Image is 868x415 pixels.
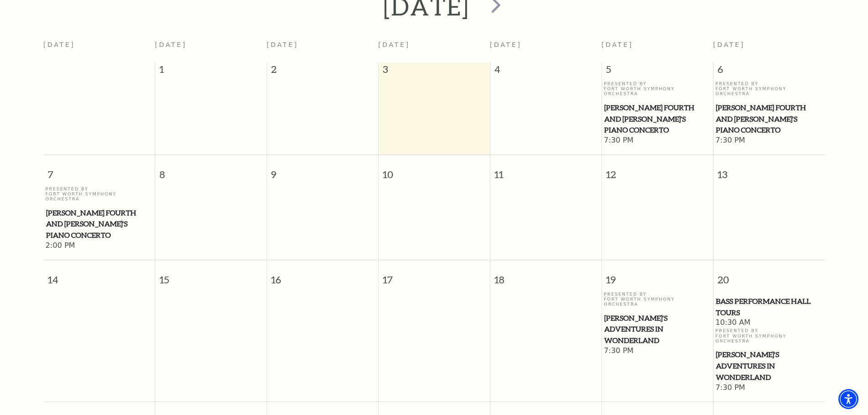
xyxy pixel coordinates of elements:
[604,81,711,97] p: Presented By Fort Worth Symphony Orchestra
[604,313,710,346] span: [PERSON_NAME]'s Adventures in Wonderland
[490,41,522,48] span: [DATE]
[43,155,155,186] span: 7
[714,62,825,81] span: 6
[46,241,153,251] span: 2:00 PM
[267,62,378,81] span: 2
[379,62,490,81] span: 3
[715,383,822,393] span: 7:30 PM
[715,136,822,146] span: 7:30 PM
[716,102,822,136] span: [PERSON_NAME] Fourth and [PERSON_NAME]'s Piano Concerto
[838,389,858,409] div: Accessibility Menu
[46,207,152,241] span: [PERSON_NAME] Fourth and [PERSON_NAME]'s Piano Concerto
[716,296,822,318] span: Bass Performance Hall Tours
[716,349,822,383] span: [PERSON_NAME]'s Adventures in Wonderland
[46,186,153,202] p: Presented By Fort Worth Symphony Orchestra
[379,260,490,292] span: 17
[490,155,601,186] span: 11
[155,155,267,186] span: 8
[155,41,187,48] span: [DATE]
[715,328,822,343] p: Presented By Fort Worth Symphony Orchestra
[43,36,155,62] th: [DATE]
[714,260,825,292] span: 20
[604,346,711,356] span: 7:30 PM
[43,260,155,292] span: 14
[602,62,713,81] span: 5
[155,62,267,81] span: 1
[490,260,601,292] span: 18
[602,260,713,292] span: 19
[713,41,745,48] span: [DATE]
[602,155,713,186] span: 12
[604,292,711,307] p: Presented By Fort Worth Symphony Orchestra
[604,136,711,146] span: 7:30 PM
[155,260,267,292] span: 15
[378,41,410,48] span: [DATE]
[379,155,490,186] span: 10
[714,155,825,186] span: 13
[267,260,378,292] span: 16
[267,155,378,186] span: 9
[490,62,601,81] span: 4
[604,102,710,136] span: [PERSON_NAME] Fourth and [PERSON_NAME]'s Piano Concerto
[715,81,822,97] p: Presented By Fort Worth Symphony Orchestra
[267,41,298,48] span: [DATE]
[601,41,633,48] span: [DATE]
[715,318,822,328] span: 10:30 AM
